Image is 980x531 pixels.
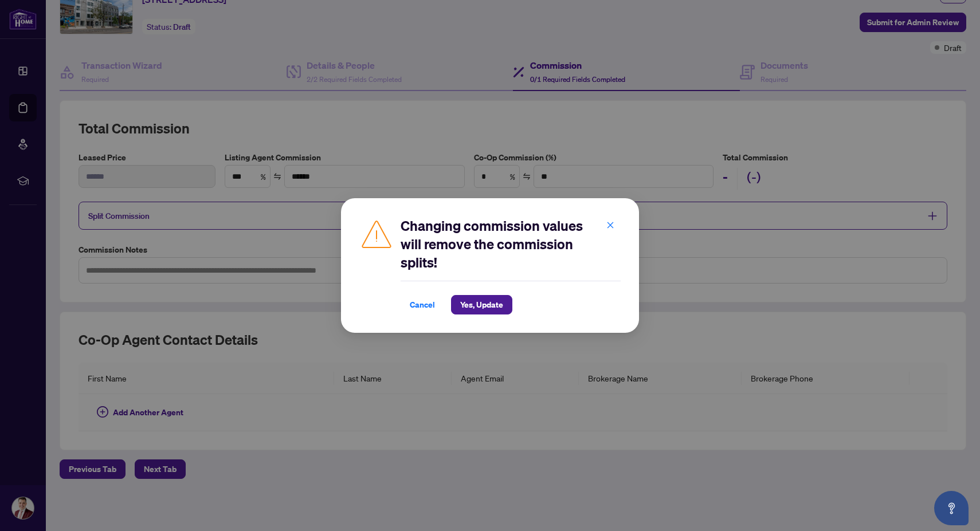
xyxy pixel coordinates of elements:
button: Open asap [934,491,969,525]
button: Cancel [401,295,444,314]
span: close [606,221,614,229]
span: Cancel [410,296,435,314]
img: Caution Icon [359,217,394,251]
span: Yes, Update [460,296,503,314]
h2: Changing commission values will remove the commission splits! [401,217,621,272]
button: Yes, Update [451,295,512,314]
